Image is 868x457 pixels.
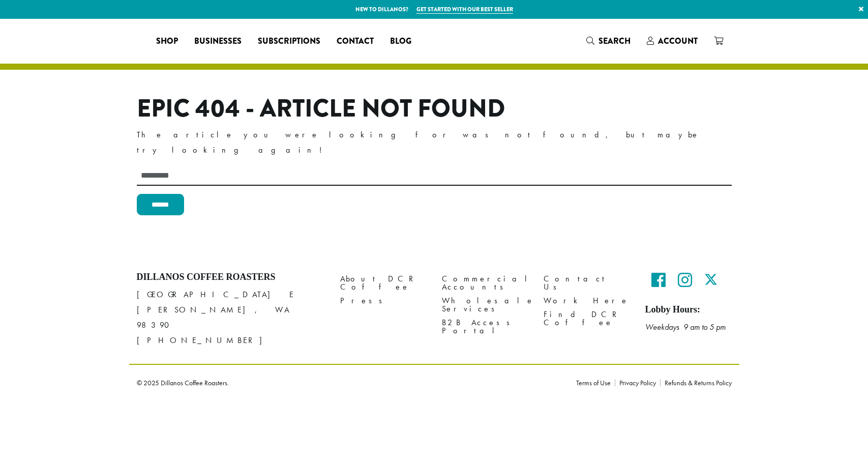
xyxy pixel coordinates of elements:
a: Get started with our best seller [416,5,513,14]
a: Contact Us [544,272,630,294]
span: Contact [337,35,374,48]
span: Shop [156,35,178,48]
a: Shop [148,33,186,49]
a: Wholesale Services [442,294,528,316]
span: Blog [390,35,411,48]
a: B2B Access Portal [442,316,528,338]
h5: Lobby Hours: [645,304,732,316]
a: About DCR Coffee [340,272,427,294]
p: [GEOGRAPHIC_DATA] E [PERSON_NAME], WA 98390 [PHONE_NUMBER] [137,287,325,348]
a: Find DCR Coffee [544,308,630,330]
a: Privacy Policy [615,379,660,386]
a: Press [340,294,427,308]
span: Subscriptions [258,35,320,48]
h1: Epic 404 - Article Not Found [137,94,732,124]
a: Work Here [544,294,630,308]
em: Weekdays 9 am to 5 pm [645,322,726,332]
h4: Dillanos Coffee Roasters [137,272,325,283]
a: Terms of Use [576,379,615,386]
a: Refunds & Returns Policy [660,379,732,386]
a: Commercial Accounts [442,272,528,294]
span: Search [598,35,631,47]
span: Businesses [194,35,242,48]
span: Account [658,35,698,47]
p: © 2025 Dillanos Coffee Roasters. [137,379,561,386]
a: Search [578,33,639,49]
p: The article you were looking for was not found, but maybe try looking again! [137,127,732,158]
